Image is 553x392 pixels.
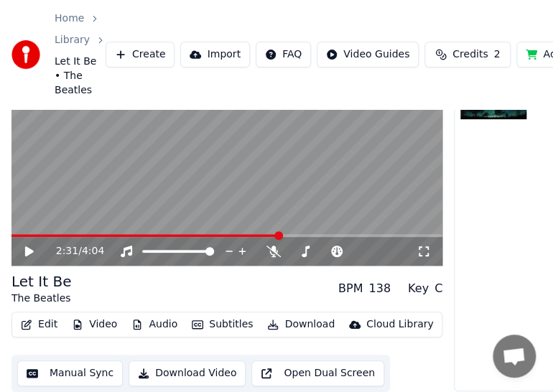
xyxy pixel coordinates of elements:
[15,314,63,335] button: Edit
[180,42,249,67] button: Import
[366,317,433,332] div: Cloud Library
[66,314,123,335] button: Video
[56,244,90,258] div: /
[56,244,78,258] span: 2:31
[17,360,123,386] button: Manual Sync
[338,280,363,297] div: BPM
[251,360,384,386] button: Open Dual Screen
[126,314,183,335] button: Audio
[434,280,442,297] div: C
[55,55,106,98] span: Let It Be • The Beatles
[452,47,488,62] span: Credits
[82,244,104,258] span: 4:04
[106,42,175,67] button: Create
[261,314,340,335] button: Download
[493,335,536,378] a: Open chat
[129,360,246,386] button: Download Video
[55,11,84,26] a: Home
[256,42,311,67] button: FAQ
[424,42,511,67] button: Credits2
[493,47,500,62] span: 2
[317,42,419,67] button: Video Guides
[11,291,71,306] div: The Beatles
[408,280,429,297] div: Key
[368,280,391,297] div: 138
[55,11,106,98] nav: breadcrumb
[55,33,90,47] a: Library
[11,271,71,291] div: Let It Be
[11,40,40,69] img: youka
[186,314,259,335] button: Subtitles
